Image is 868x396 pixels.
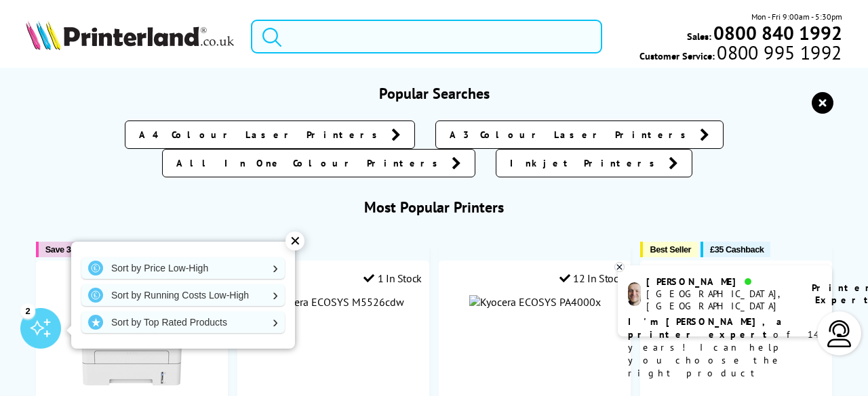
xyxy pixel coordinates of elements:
img: ashley-livechat.png [628,282,641,306]
a: Inkjet Printers [496,149,692,177]
span: Sales: [687,30,711,43]
span: Inkjet Printers [510,156,662,170]
div: 2 [20,303,35,318]
span: A3 Colour Laser Printers [450,128,693,141]
b: 0800 840 1992 [713,20,842,45]
span: £35 Cashback [710,244,764,255]
div: 12 In Stock [559,271,623,285]
button: Best Seller [640,242,698,257]
a: All In One Colour Printers [162,149,475,177]
span: All In One Colour Printers [176,156,445,170]
a: A3 Colour Laser Printers [435,120,724,149]
span: Mon - Fri 9:00am - 5:30pm [751,10,842,23]
span: Customer Service: [639,46,842,62]
input: Search product or brand [251,20,602,53]
img: user-headset-light.svg [826,320,853,347]
a: Sort by Running Costs Low-High [81,284,285,306]
b: I'm [PERSON_NAME], a printer expert [628,315,786,340]
img: Kyocera ECOSYS M5526cdw [262,295,404,309]
img: Printerland Logo [26,20,234,49]
span: Best Seller [650,244,691,255]
span: 0800 995 1992 [715,46,842,59]
div: [GEOGRAPHIC_DATA], [GEOGRAPHIC_DATA] [646,288,795,312]
a: A4 Colour Laser Printers [125,120,415,149]
a: 0800 840 1992 [711,26,842,39]
div: 1 In Stock [363,271,422,285]
a: Sort by Price Low-High [81,257,285,279]
span: Save 34% [45,244,83,255]
div: ✕ [285,232,304,250]
img: Kyocera ECOSYS PA4000x [469,295,601,309]
button: £35 Cashback [701,242,770,257]
h3: Popular Searches [26,84,842,103]
h3: Most Popular Printers [26,198,842,217]
span: A4 Colour Laser Printers [139,128,384,141]
p: of 14 years! I can help you choose the right product [628,315,822,380]
a: Printerland Logo [26,20,234,52]
button: Save 34% [36,242,90,257]
a: Sort by Top Rated Products [81,311,285,333]
div: [PERSON_NAME] [646,276,795,288]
